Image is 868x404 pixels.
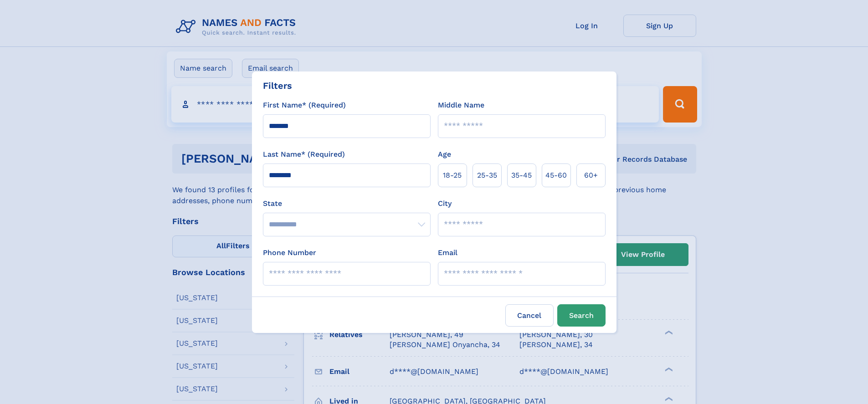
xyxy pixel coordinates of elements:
span: 60+ [584,170,598,181]
label: Age [438,149,451,160]
label: Email [438,247,457,258]
span: 35‑45 [511,170,532,181]
label: Phone Number [263,247,316,258]
button: Search [557,304,606,327]
label: First Name* (Required) [263,100,346,111]
span: 45‑60 [545,170,567,181]
label: City [438,198,452,209]
label: Cancel [505,304,554,327]
label: Middle Name [438,100,484,111]
div: Filters [263,79,292,92]
span: 25‑35 [477,170,497,181]
label: Last Name* (Required) [263,149,345,160]
span: 18‑25 [443,170,462,181]
label: State [263,198,431,209]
